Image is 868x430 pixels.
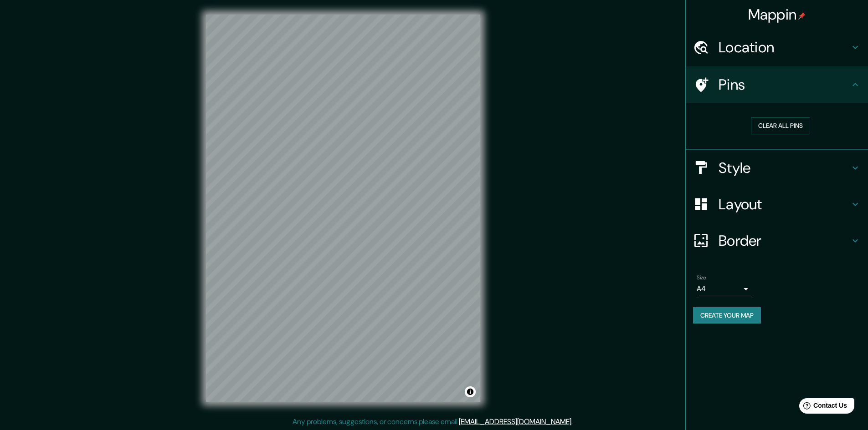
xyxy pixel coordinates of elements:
div: A4 [697,282,751,296]
div: Border [686,223,868,259]
img: pin-icon.png [798,12,806,20]
div: . [574,416,576,427]
canvas: Map [206,15,480,402]
button: Create your map [693,307,761,324]
label: Size [697,273,706,281]
div: Style [686,150,868,186]
h4: Border [719,232,850,250]
a: [EMAIL_ADDRESS][DOMAIN_NAME] [459,417,571,426]
h4: Location [719,38,850,56]
p: Any problems, suggestions, or concerns please email . [293,416,573,427]
h4: Style [719,159,850,177]
h4: Layout [719,195,850,213]
h4: Mappin [748,5,806,24]
div: Pins [686,66,868,103]
h4: Pins [719,76,850,94]
iframe: Help widget launcher [787,395,858,420]
button: Toggle attribution [465,386,476,397]
button: Clear all pins [751,117,810,134]
div: Layout [686,186,868,223]
div: Location [686,29,868,66]
div: . [573,416,574,427]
